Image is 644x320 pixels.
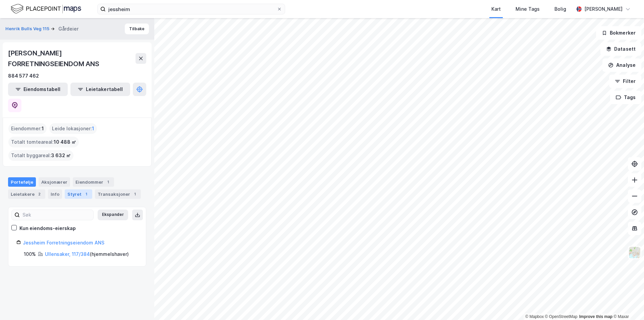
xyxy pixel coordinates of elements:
img: Z [628,246,641,259]
input: Søk på adresse, matrikkel, gårdeiere, leietakere eller personer [106,4,277,14]
a: Ullensaker, 117/384 [45,251,90,257]
div: Styret [65,189,92,199]
div: Gårdeier [58,25,78,33]
div: Aksjonærer [39,177,70,187]
div: Portefølje [8,177,36,187]
div: [PERSON_NAME] [584,5,623,13]
div: 1 [105,179,111,185]
div: Transaksjoner [95,189,141,199]
button: Ekspander [98,210,128,220]
button: Eiendomstabell [8,83,68,96]
div: 1 [131,191,138,197]
img: logo.f888ab2527a4732fd821a326f86c7f29.svg [11,3,81,15]
div: Kun eiendoms-eierskap [19,224,76,232]
div: 884 577 462 [8,72,39,80]
div: Totalt byggareal : [8,150,73,161]
div: Eiendommer : [8,123,47,134]
span: 1 [92,125,94,133]
button: Tags [610,91,641,104]
div: Bolig [554,5,566,13]
button: Filter [609,75,641,88]
div: Mine Tags [516,5,540,13]
div: Kart [491,5,501,13]
div: 100% [24,250,36,258]
iframe: Chat Widget [610,288,644,320]
div: Leietakere [8,189,45,199]
a: Improve this map [579,314,612,319]
a: OpenStreetMap [545,314,578,319]
span: 1 [42,125,44,133]
div: Leide lokasjoner : [49,123,97,134]
a: Mapbox [525,314,544,319]
button: Bokmerker [596,26,641,40]
div: 2 [36,191,43,197]
div: Eiendommer [73,177,114,187]
div: Totalt tomteareal : [8,137,79,147]
span: 3 632 ㎡ [51,151,71,159]
button: Tilbake [125,24,149,34]
button: Leietakertabell [70,83,130,96]
div: ( hjemmelshaver ) [45,250,129,258]
span: 10 488 ㎡ [54,138,76,146]
button: Datasett [600,42,641,56]
button: Analyse [602,58,641,72]
div: Info [48,189,62,199]
a: Jessheim Forretningseiendom ANS [23,240,104,245]
button: Henrik Bulls Veg 115 [5,26,51,32]
div: 1 [83,191,90,197]
div: [PERSON_NAME] FORRETNINGSEIENDOM ANS [8,48,136,69]
input: Søk [20,210,93,220]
